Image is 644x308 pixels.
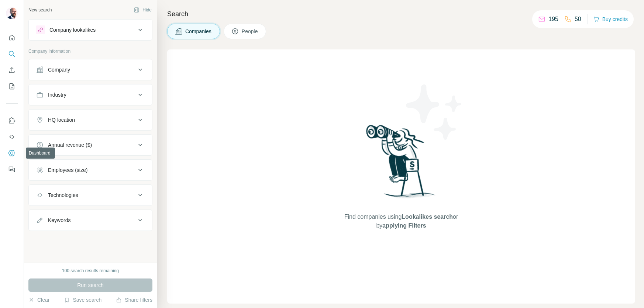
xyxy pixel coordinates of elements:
button: Save search [64,296,101,304]
button: My lists [6,80,18,93]
button: Use Surfe on LinkedIn [6,114,18,127]
button: Industry [29,86,152,104]
div: Company [48,66,70,73]
p: 195 [548,15,558,24]
span: Companies [185,28,212,35]
span: Find companies using or by [342,212,460,230]
p: Company information [28,48,152,55]
div: 100 search results remaining [62,267,119,274]
button: Company [29,61,152,79]
div: Company lookalikes [49,26,96,34]
button: Annual revenue ($) [29,136,152,154]
button: Quick start [6,31,18,44]
h4: Search [167,9,635,19]
button: Clear [28,296,49,304]
span: applying Filters [382,222,426,229]
button: Search [6,47,18,60]
img: Surfe Illustration - Stars [401,79,468,145]
button: Keywords [29,211,152,229]
button: Employees (size) [29,161,152,179]
button: Hide [128,4,157,15]
button: Enrich CSV [6,63,18,77]
div: New search [28,7,52,13]
button: Company lookalikes [29,21,152,39]
p: 50 [575,15,581,24]
img: Avatar [6,7,18,19]
button: Feedback [6,163,18,176]
button: Buy credits [593,14,628,24]
button: Share filters [116,296,152,304]
img: Surfe Illustration - Woman searching with binoculars [363,123,440,205]
button: Use Surfe API [6,130,18,143]
span: People [242,28,259,35]
button: HQ location [29,111,152,129]
span: Lookalikes search [402,214,453,220]
div: HQ location [48,116,75,124]
div: Industry [48,91,66,98]
div: Keywords [48,217,70,224]
div: Employees (size) [48,166,87,174]
div: Annual revenue ($) [48,141,92,149]
button: Dashboard [6,146,18,160]
button: Technologies [29,186,152,204]
div: Technologies [48,191,78,199]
